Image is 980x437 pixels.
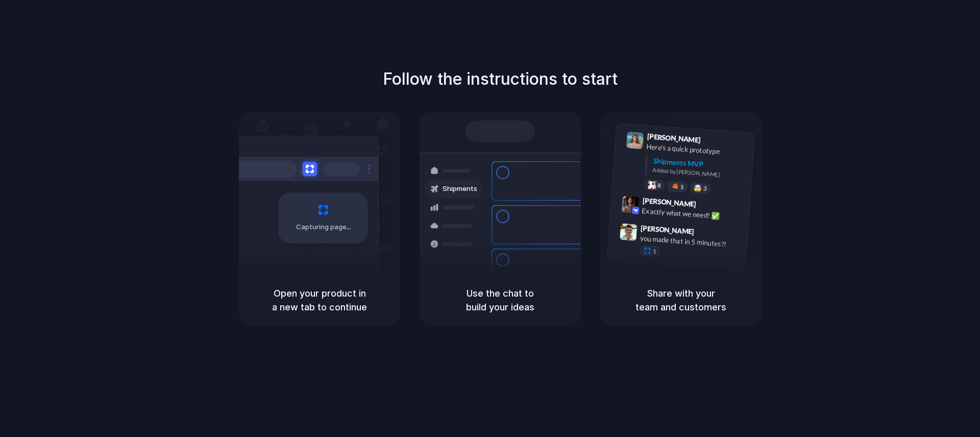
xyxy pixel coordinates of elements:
span: Shipments [443,184,477,194]
span: 9:47 AM [697,227,718,239]
div: Here's a quick prototype [646,141,748,159]
h5: Use the chat to build your ideas [432,286,569,314]
span: 8 [657,183,661,188]
h5: Open your product in a new tab to continue [251,286,388,314]
div: Added by [PERSON_NAME] [652,166,746,181]
div: Exactly what we need! ✅ [642,206,744,223]
span: [PERSON_NAME] [642,195,696,210]
div: you made that in 5 minutes?! [640,233,742,250]
h5: Share with your team and customers [612,286,749,314]
span: [PERSON_NAME] [641,223,695,237]
span: 3 [703,186,707,191]
span: Capturing page [296,222,353,232]
span: 9:42 AM [699,200,720,212]
div: Shipments MVP [653,156,747,173]
span: 1 [653,249,656,254]
h1: Follow the instructions to start [383,67,618,91]
span: 5 [680,184,684,190]
div: 🤯 [694,184,702,192]
span: [PERSON_NAME] [647,131,701,145]
span: 9:41 AM [704,136,725,148]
